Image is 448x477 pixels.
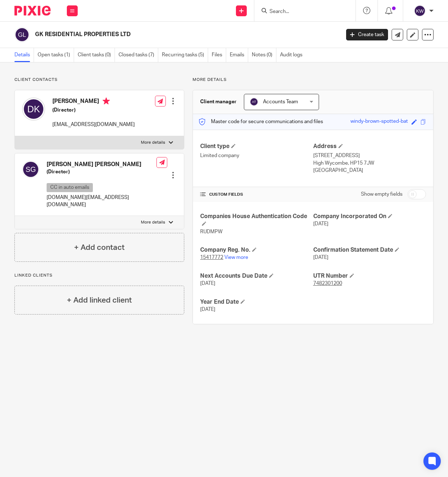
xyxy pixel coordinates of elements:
[193,77,434,83] p: More details
[252,48,276,62] a: Notes (0)
[313,246,426,254] h4: Confirmation Statement Date
[263,99,298,104] span: Accounts Team
[361,191,402,198] label: Show empty fields
[313,221,328,226] span: [DATE]
[212,48,226,62] a: Files
[22,97,45,121] img: svg%3E
[200,229,223,234] span: RUDMPW
[22,161,39,178] img: svg%3E
[67,295,132,306] h4: + Add linked client
[200,255,223,260] tcxspan: Call 15417772 via 3CX
[200,246,313,254] h4: Company Reg. No.
[200,298,313,306] h4: Year End Date
[47,168,156,175] h5: (Director)
[200,272,313,280] h4: Next Accounts Due Date
[200,281,215,286] span: [DATE]
[313,213,426,220] h4: Company Incorporated On
[14,27,30,42] img: svg%3E
[250,97,258,106] img: svg%3E
[313,272,426,280] h4: UTR Number
[269,9,334,15] input: Search
[47,183,93,192] p: CC in auto emails
[313,255,328,260] span: [DATE]
[38,48,74,62] a: Open tasks (1)
[313,281,342,286] tcxspan: Call 7482301200 via 3CX
[414,5,426,17] img: svg%3E
[313,152,426,159] p: [STREET_ADDRESS]
[119,48,158,62] a: Closed tasks (7)
[200,98,237,105] h3: Client manager
[52,121,135,128] p: [EMAIL_ADDRESS][DOMAIN_NAME]
[141,140,165,146] p: More details
[14,48,34,62] a: Details
[346,29,388,40] a: Create task
[78,48,115,62] a: Client tasks (0)
[47,161,156,168] h4: [PERSON_NAME] [PERSON_NAME]
[200,213,313,228] h4: Companies House Authentication Code
[14,6,51,16] img: Pixie
[141,220,165,225] p: More details
[230,48,248,62] a: Emails
[14,77,184,83] p: Client contacts
[313,143,426,150] h4: Address
[224,255,248,260] a: View more
[162,48,208,62] a: Recurring tasks (5)
[313,167,426,174] p: [GEOGRAPHIC_DATA]
[200,307,215,312] span: [DATE]
[200,192,313,198] h4: CUSTOM FIELDS
[280,48,306,62] a: Audit logs
[52,97,135,107] h4: [PERSON_NAME]
[74,242,125,253] h4: + Add contact
[200,143,313,150] h4: Client type
[103,97,110,105] i: Primary
[350,118,408,126] div: windy-brown-spotted-bat
[52,107,135,114] h5: (Director)
[47,194,156,209] p: [DOMAIN_NAME][EMAIL_ADDRESS][DOMAIN_NAME]
[198,118,323,125] p: Master code for secure communications and files
[14,273,184,278] p: Linked clients
[35,31,275,38] h2: GK RESIDENTIAL PROPERTIES LTD
[313,160,426,167] p: High Wycombe, HP15 7JW
[200,152,313,159] p: Limited company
